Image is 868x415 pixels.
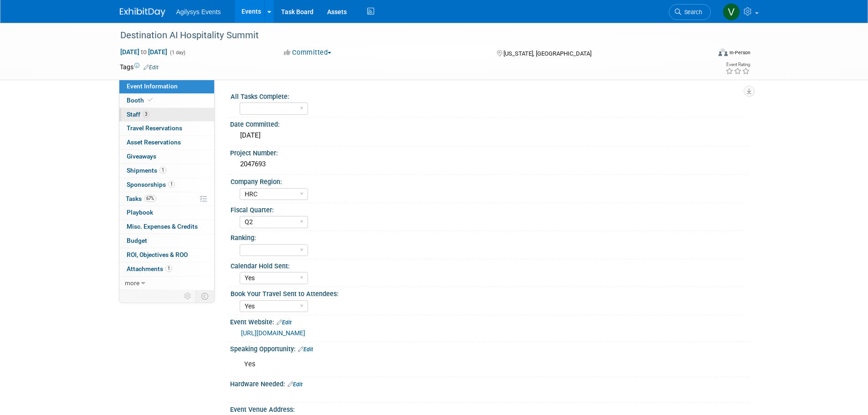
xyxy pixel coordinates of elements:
a: Shipments1 [119,164,214,178]
span: Travel Reservations [127,124,182,132]
span: Search [681,9,702,15]
span: ROI, Objectives & ROO [127,251,188,258]
div: Hardware Needed: [230,377,749,389]
span: (1 day) [169,50,185,56]
div: Event Rating [725,62,750,67]
div: Fiscal Quarter: [231,203,745,215]
img: ExhibitDay [120,8,165,17]
span: 1 [165,265,172,272]
span: 3 [143,111,149,118]
a: Tasks67% [119,192,214,206]
span: Misc. Expenses & Credits [127,223,198,230]
div: Company Region: [231,175,745,186]
td: Toggle Event Tabs [195,290,214,302]
div: In-Person [729,49,750,56]
a: ROI, Objectives & ROO [119,248,214,262]
span: Sponsorships [127,181,175,188]
span: 67% [144,195,156,202]
a: Asset Reservations [119,136,214,149]
a: Travel Reservations [119,122,214,135]
img: Format-Inperson.png [719,49,728,56]
div: Destination AI Hospitality Summit [117,27,697,44]
div: Ranking: [231,231,745,242]
span: [US_STATE], [GEOGRAPHIC_DATA] [503,50,591,57]
div: Event Format [657,47,751,61]
a: Event Information [119,80,214,93]
div: Calendar Hold Sent: [231,259,745,271]
a: Budget [119,234,214,248]
a: Staff3 [119,108,214,122]
a: more [119,277,214,290]
a: Playbook [119,206,214,220]
a: Search [669,4,711,20]
div: [DATE] [237,128,742,143]
div: Yes [238,355,648,374]
img: Vaitiare Munoz [723,3,740,20]
span: 1 [159,167,166,174]
div: Speaking Opportunity: [230,342,749,354]
a: Sponsorships1 [119,178,214,192]
a: [URL][DOMAIN_NAME] [241,329,305,337]
span: Playbook [127,209,153,216]
div: 2047693 [237,157,742,171]
span: Asset Reservations [127,138,181,146]
a: Giveaways [119,150,214,164]
a: Misc. Expenses & Credits [119,220,214,234]
td: Tags [120,62,159,72]
a: Edit [277,319,292,326]
div: Project Number: [230,146,749,158]
div: Event Website: [230,315,749,327]
span: Shipments [127,167,166,174]
div: Event Venue Address: [230,403,749,414]
div: Date Committed: [230,118,749,129]
span: Staff [127,111,149,118]
div: All Tasks Complete: [231,90,745,101]
span: Attachments [127,265,172,272]
a: Edit [144,64,159,71]
td: Personalize Event Tab Strip [180,290,196,302]
i: Booth reservation complete [148,97,153,102]
a: Edit [298,346,313,353]
span: to [139,48,148,56]
span: Giveaways [127,153,156,160]
a: Attachments1 [119,262,214,276]
div: Book Your Travel Sent to Attendees: [231,287,745,298]
span: Tasks [126,195,156,202]
button: Committed [281,48,335,57]
span: [DATE] [DATE] [120,48,168,56]
a: Booth [119,94,214,108]
span: Event Information [127,82,178,90]
a: Edit [288,381,303,388]
span: Budget [127,237,147,244]
span: more [125,279,139,287]
span: Booth [127,97,154,104]
span: 1 [168,181,175,188]
span: Agilysys Events [176,8,221,15]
